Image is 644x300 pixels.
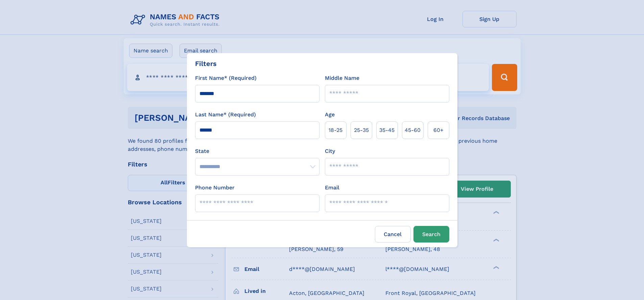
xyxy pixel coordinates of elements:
label: Cancel [375,226,411,243]
label: City [325,147,335,155]
label: Age [325,111,335,119]
label: Phone Number [195,184,235,192]
label: State [195,147,319,155]
label: First Name* (Required) [195,74,257,82]
button: Search [413,226,449,243]
label: Email [325,184,339,192]
span: 25‑35 [354,126,369,134]
span: 18‑25 [329,126,342,134]
label: Last Name* (Required) [195,111,256,119]
div: Filters [195,59,217,69]
span: 35‑45 [379,126,395,134]
label: Middle Name [325,74,359,82]
span: 60+ [433,126,444,134]
span: 45‑60 [405,126,421,134]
